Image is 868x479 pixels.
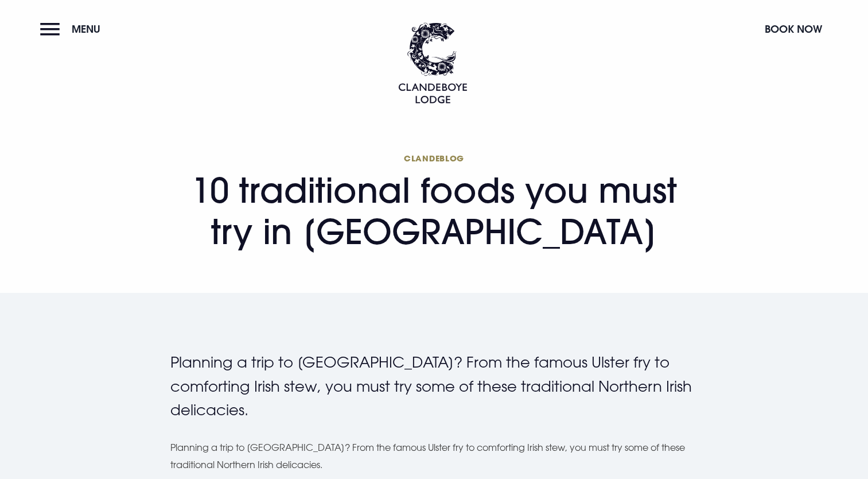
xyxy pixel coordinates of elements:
span: Clandeblog [170,153,698,164]
h1: 10 traditional foods you must try in [GEOGRAPHIC_DATA] [170,153,698,252]
button: Book Now [759,17,828,41]
span: Menu [72,22,100,36]
button: Menu [40,17,106,41]
p: Planning a trip to [GEOGRAPHIC_DATA]? From the famous Ulster fry to comforting Irish stew, you mu... [170,439,698,474]
p: Planning a trip to [GEOGRAPHIC_DATA]? From the famous Ulster fry to comforting Irish stew, you mu... [170,350,698,422]
img: Clandeboye Lodge [398,22,467,103]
